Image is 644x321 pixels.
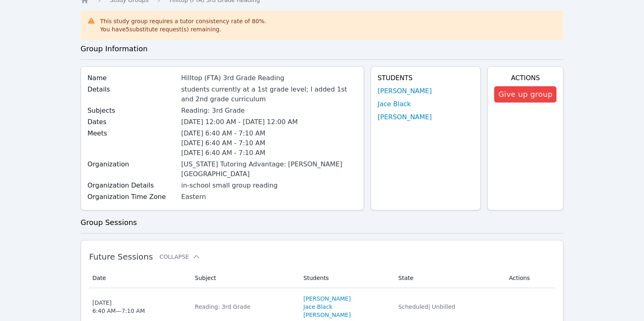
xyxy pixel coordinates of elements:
[81,43,564,55] h3: Group Information
[303,311,351,319] a: [PERSON_NAME]
[100,25,266,33] div: You have 5 substitute request(s) remaining.
[195,303,293,311] div: Reading: 3rd Grade
[181,106,357,116] div: Reading: 3rd Grade
[181,192,357,202] div: Eastern
[88,73,176,83] label: Name
[181,138,357,148] li: [DATE] 6:40 AM - 7:10 AM
[393,268,504,288] th: State
[378,112,432,122] a: [PERSON_NAME]
[181,129,357,138] li: [DATE] 6:40 AM - 7:10 AM
[100,17,266,33] div: This study group requires a tutor consistency rate of 80 %.
[89,252,153,262] span: Future Sessions
[88,181,176,190] label: Organization Details
[378,86,432,96] a: [PERSON_NAME]
[88,85,176,94] label: Details
[181,85,357,104] div: students currently at a 1st grade level; I added 1st and 2nd grade curriculum
[190,268,298,288] th: Subject
[494,73,556,83] h4: Actions
[88,129,176,138] label: Meets
[504,268,555,288] th: Actions
[299,268,393,288] th: Students
[181,73,357,83] div: Hilltop (FTA) 3rd Grade Reading
[181,118,298,126] span: [DATE] 12:00 AM - [DATE] 12:00 AM
[88,106,176,116] label: Subjects
[81,217,564,228] h3: Group Sessions
[88,159,176,169] label: Organization
[89,268,190,288] th: Date
[494,86,556,103] button: Give up group
[181,148,357,158] li: [DATE] 6:40 AM - 7:10 AM
[181,159,357,179] div: [US_STATE] Tutoring Advantage: [PERSON_NAME][GEOGRAPHIC_DATA]
[378,73,474,83] h4: Students
[88,117,176,127] label: Dates
[378,99,411,109] a: Jace Black
[88,192,176,202] label: Organization Time Zone
[181,181,357,190] div: in-school small group reading
[398,304,455,310] span: Scheduled | Unbilled
[303,303,332,311] a: Jace Black
[159,253,200,261] button: Collapse
[92,299,145,315] div: [DATE] 6:40 AM — 7:10 AM
[303,295,351,303] a: [PERSON_NAME]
